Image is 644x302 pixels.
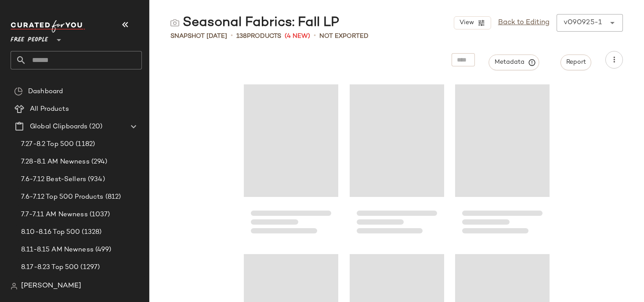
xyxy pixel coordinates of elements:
span: Snapshot [DATE] [170,32,227,41]
span: (812) [104,192,121,202]
span: (1037) [88,210,110,220]
span: (1182) [74,139,95,149]
button: Metadata [489,55,539,70]
span: 8.17-8.23 Top 500 [21,262,79,273]
span: (934) [86,175,105,185]
span: 7.28-8.1 AM Newness [21,157,90,167]
span: All Products [30,104,69,114]
span: Global Clipboards [30,122,87,132]
span: 7.6-7.12 Best-Sellers [21,175,86,185]
span: Dashboard [28,87,63,97]
button: View [454,16,491,29]
div: Seasonal Fabrics: Fall LP [170,14,339,32]
span: (1328) [80,227,101,237]
img: cfy_white_logo.C9jOOHJF.svg [11,20,85,33]
span: • [231,31,233,41]
span: Metadata [494,58,534,66]
div: Loading... [244,81,338,244]
span: [PERSON_NAME] [21,281,81,291]
span: 8.10-8.16 Top 500 [21,227,80,237]
span: View [459,19,474,26]
img: svg%3e [170,18,179,27]
span: 7.27-8.2 Top 500 [21,139,74,149]
span: Not Exported [319,32,369,41]
div: Loading... [350,81,444,244]
span: (20) [87,122,102,132]
img: svg%3e [14,87,23,96]
button: Report [561,55,591,70]
span: (499) [94,245,112,255]
span: 138 [236,33,247,40]
div: Products [236,32,281,41]
span: (4 New) [285,32,310,41]
span: • [314,31,316,41]
span: 7.7-7.11 AM Newness [21,210,88,220]
span: (1297) [79,262,100,273]
div: Loading... [455,81,550,244]
img: svg%3e [11,283,18,290]
div: v090925-1 [564,18,602,28]
a: Back to Editing [498,18,550,28]
span: Free People [11,30,48,46]
span: Report [566,59,586,66]
span: 7.6-7.12 Top 500 Products [21,192,104,202]
span: (294) [90,157,108,167]
span: 8.11-8.15 AM Newness [21,245,94,255]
